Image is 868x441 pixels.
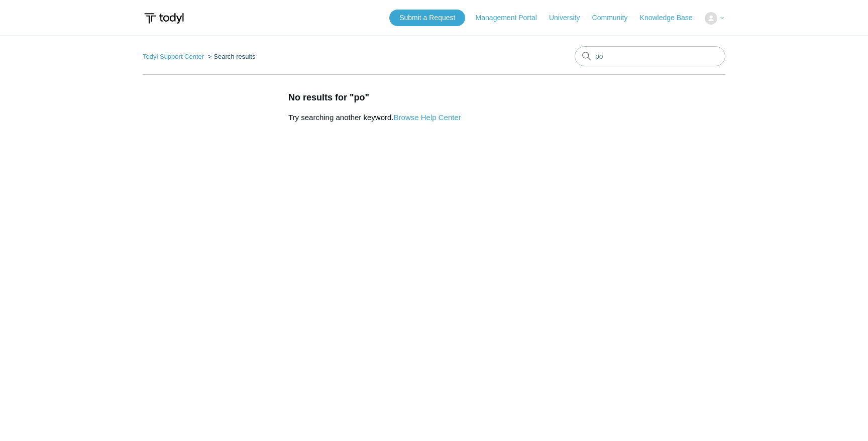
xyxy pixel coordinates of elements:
img: Todyl Support Center Help Center home page [143,9,185,28]
a: Browse Help Center [394,113,461,122]
input: Search [575,46,725,66]
a: Submit a Request [389,10,465,26]
a: Community [592,13,638,23]
p: Try searching another keyword. [288,112,725,124]
a: University [549,13,590,23]
a: Todyl Support Center [143,53,204,60]
a: Management Portal [476,13,547,23]
a: Knowledge Base [640,13,703,23]
li: Todyl Support Center [143,53,206,60]
li: Search results [206,53,256,60]
h1: No results for "po" [288,91,725,104]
